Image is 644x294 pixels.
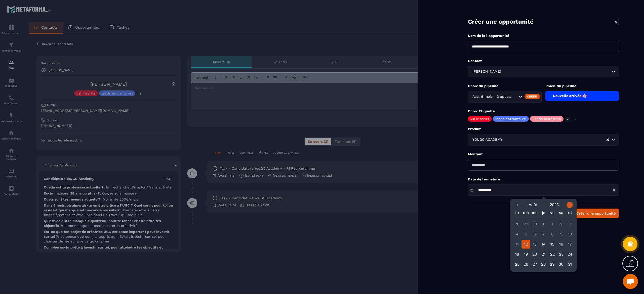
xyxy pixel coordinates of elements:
div: Calendar days [513,220,574,269]
div: Créer [525,94,540,99]
div: Calendar wrapper [513,209,574,269]
a: Ouvrir le chat [623,274,638,289]
div: ve [548,209,557,218]
p: Nom de la l'opportunité [468,33,619,38]
button: Previous month [513,202,522,208]
p: Leads Instagram [533,117,561,121]
div: 7 [539,230,548,238]
div: 2 [557,220,566,228]
p: Contact [468,59,619,63]
div: 31 [539,220,548,228]
div: 22 [548,250,557,259]
p: vsl inscrits [470,117,489,121]
div: 29 [548,260,557,269]
div: 30 [530,220,539,228]
div: 8 [548,230,557,238]
div: 15 [548,240,557,249]
div: me [530,209,539,218]
p: +3 [565,117,571,122]
div: 16 [557,240,566,249]
p: Créer une opportunité [468,18,534,26]
button: Clear Selected [607,138,609,142]
div: 5 [521,230,530,238]
div: 6 [530,230,539,238]
p: Montant [468,152,619,157]
div: je [539,209,548,218]
div: 19 [521,250,530,259]
div: 23 [557,250,566,259]
div: 17 [566,240,574,249]
div: Search for option [468,91,542,103]
div: 27 [530,260,539,269]
div: 12 [521,240,530,249]
div: 28 [539,260,548,269]
div: ma [521,209,530,218]
div: di [566,209,574,218]
div: 29 [521,220,530,228]
div: 24 [566,250,574,259]
input: Search for option [503,137,606,142]
div: 11 [513,240,521,249]
div: 25 [513,260,521,269]
span: Acc. 6 mois - 3 appels [471,94,512,100]
button: Open months overlay [522,201,544,209]
p: Date de fermeture [468,177,619,182]
div: lu [513,209,521,218]
button: Next month [565,202,574,208]
div: 30 [557,260,566,269]
div: 1 [548,220,557,228]
span: YOUGC ACADEMY [471,137,503,142]
div: 28 [513,220,521,228]
div: 20 [530,250,539,259]
p: Phase du pipeline [545,84,619,88]
div: sa [557,209,566,218]
div: 9 [557,230,566,238]
p: Produit [468,127,619,131]
div: 3 [566,220,574,228]
p: Choix Étiquette [468,109,619,114]
div: 10 [566,230,574,238]
p: leads entrants vsl [495,117,526,121]
div: Search for option [468,134,619,145]
div: 18 [513,250,521,259]
input: Search for option [512,94,517,100]
div: 13 [530,240,539,249]
span: [PERSON_NAME] [471,69,502,74]
div: 26 [521,260,530,269]
button: Créer une opportunité [573,209,619,218]
div: Search for option [468,66,619,77]
button: Open years overlay [544,201,565,209]
p: Choix du pipeline [468,84,542,88]
div: 21 [539,250,548,259]
div: 31 [566,260,574,269]
input: Search for option [502,69,611,74]
div: 14 [539,240,548,249]
div: 4 [513,230,521,238]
